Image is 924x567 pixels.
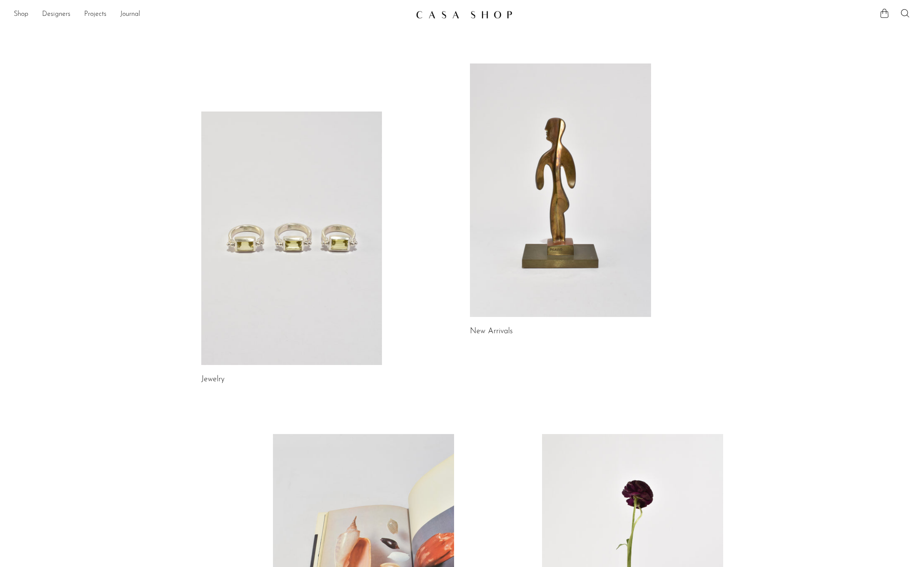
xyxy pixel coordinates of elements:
[42,9,70,20] a: Designers
[14,7,409,22] nav: Desktop navigation
[201,376,224,383] a: Jewelry
[120,9,140,20] a: Journal
[470,328,513,335] a: New Arrivals
[84,9,106,20] a: Projects
[14,9,28,20] a: Shop
[14,7,409,22] ul: NEW HEADER MENU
